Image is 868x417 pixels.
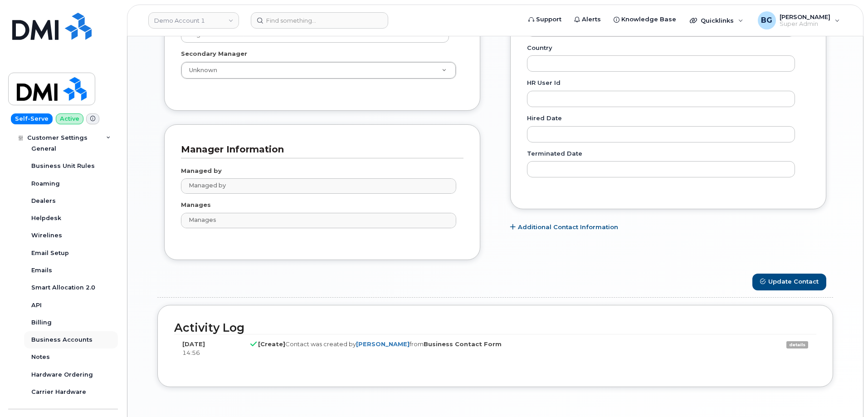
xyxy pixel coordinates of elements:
[752,274,826,290] button: Update Contact
[527,149,582,158] label: Terminated Date
[582,15,601,24] span: Alerts
[356,340,410,348] a: [PERSON_NAME]
[258,340,285,348] strong: [Create]
[181,143,457,156] h3: Manager Information
[527,78,561,87] label: HR user id
[527,114,562,123] label: Hired Date
[780,20,830,28] span: Super Admin
[701,17,734,24] span: Quicklinks
[780,13,830,20] span: [PERSON_NAME]
[181,167,222,175] label: Managed by
[761,15,772,26] span: BG
[181,62,456,78] a: Unknown
[251,12,388,29] input: Find something...
[148,12,239,29] a: Demo Account 1
[751,11,846,29] div: Bill Geary
[536,15,561,24] span: Support
[242,334,745,362] td: Contact was created by from
[683,11,750,29] div: Quicklinks
[182,340,205,348] strong: [DATE]
[184,66,217,74] span: Unknown
[182,349,200,356] span: 14:56
[181,201,211,209] label: Manages
[621,15,676,24] span: Knowledge Base
[568,10,607,29] a: Alerts
[786,341,808,348] a: details
[424,340,502,348] strong: Business Contact Form
[174,322,816,334] h2: Activity Log
[527,44,552,52] label: Country
[510,223,618,231] a: Additional Contact Information
[181,49,247,58] label: Secondary Manager
[607,10,683,29] a: Knowledge Base
[522,10,568,29] a: Support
